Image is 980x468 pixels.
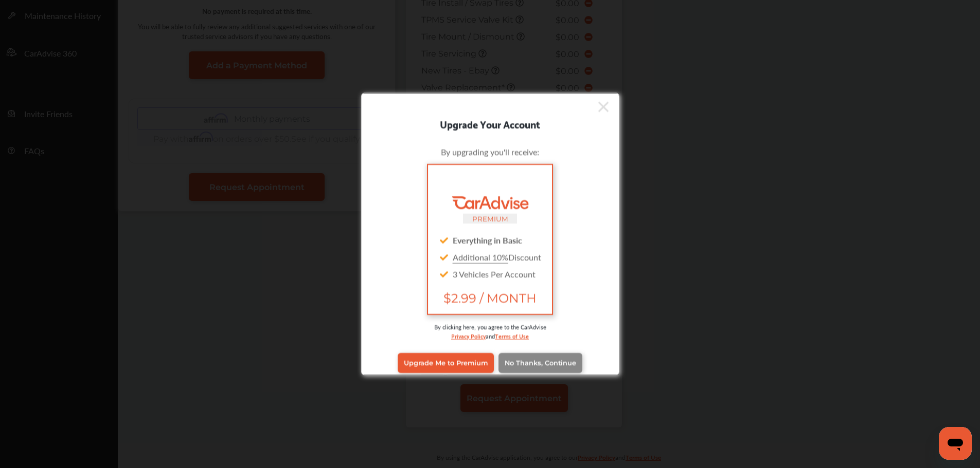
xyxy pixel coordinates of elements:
span: Discount [453,251,541,263]
u: Additional 10% [453,251,508,263]
span: No Thanks, Continue [505,359,576,367]
a: Upgrade Me to Premium [398,353,494,372]
small: PREMIUM [472,214,508,222]
a: Terms of Use [495,330,529,340]
div: 3 Vehicles Per Account [436,265,543,282]
iframe: Button to launch messaging window [939,427,972,460]
span: $2.99 / MONTH [436,290,543,305]
span: Upgrade Me to Premium [404,359,488,367]
a: Privacy Policy [451,330,486,340]
div: By upgrading you'll receive: [377,145,603,157]
strong: Everything in Basic [453,234,522,246]
div: Upgrade Your Account [362,115,619,132]
a: No Thanks, Continue [498,353,582,372]
div: By clicking here, you agree to the CarAdvise and [377,322,603,350]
